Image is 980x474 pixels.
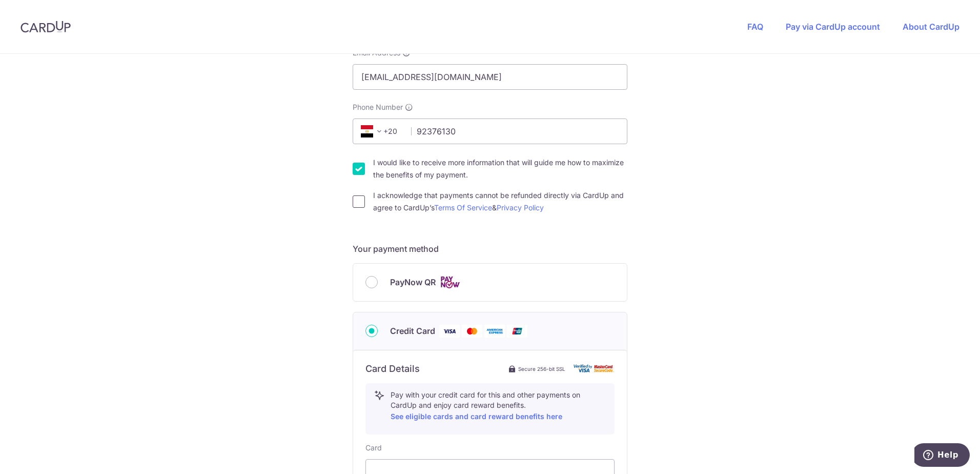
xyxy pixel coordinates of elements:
div: Credit Card Visa Mastercard American Express Union Pay [365,325,615,338]
a: FAQ [747,22,763,32]
div: PayNow QR Cards logo [365,276,615,289]
span: Phone Number [353,102,403,112]
span: PayNow QR [390,276,436,288]
img: Union Pay [507,325,527,338]
h5: Your payment method [353,243,627,255]
a: Pay via CardUp account [786,22,880,32]
label: Card [365,443,382,453]
img: card secure [574,364,615,373]
a: Terms Of Service [434,203,492,212]
p: Pay with your credit card for this and other payments on CardUp and enjoy card reward benefits. [391,390,606,423]
img: American Express [484,325,505,338]
a: See eligible cards and card reward benefits here [391,412,562,421]
label: I acknowledge that payments cannot be refunded directly via CardUp and agree to CardUp’s & [373,189,627,214]
img: Visa [439,325,460,338]
span: +20 [358,125,404,137]
iframe: Opens a widget where you can find more information [914,443,970,469]
span: Secure 256-bit SSL [518,365,565,373]
label: I would like to receive more information that will guide me how to maximize the benefits of my pa... [373,156,627,181]
span: Credit Card [390,325,435,337]
span: +20 [361,125,385,137]
a: Privacy Policy [497,203,544,212]
a: About CardUp [903,22,959,32]
img: Cards logo [440,276,460,289]
img: CardUp [21,21,71,33]
input: Email address [353,64,627,90]
img: Mastercard [462,325,482,338]
h6: Card Details [365,363,420,375]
